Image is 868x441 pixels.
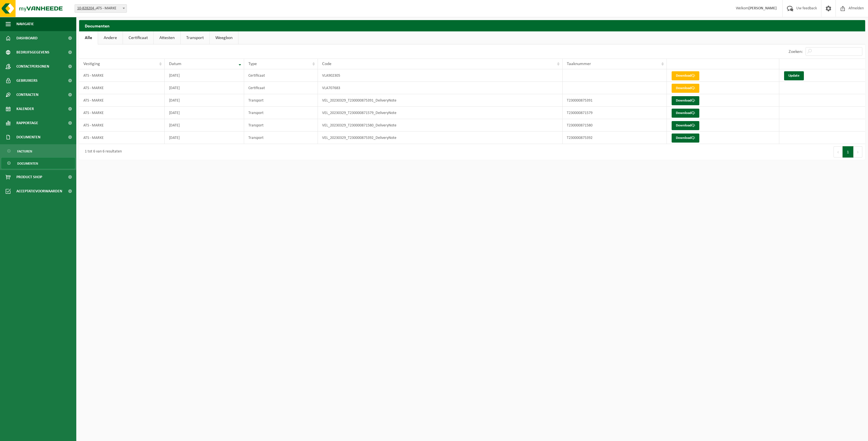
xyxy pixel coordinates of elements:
td: VLA902305 [318,69,563,82]
a: Documenten [1,158,75,169]
span: 10-828204 - ATS - MARKE [75,4,127,13]
span: Contactpersonen [16,59,49,74]
span: Acceptatievoorwaarden [16,184,62,198]
td: T230000875392 [563,132,667,144]
a: Download [672,84,699,93]
span: Navigatie [16,17,34,31]
td: T230000875391 [563,94,667,107]
span: Gebruikers [16,74,38,88]
td: [DATE] [165,82,244,94]
td: VLA707683 [318,82,563,94]
span: Kalender [16,102,34,116]
a: Download [672,121,699,130]
a: Download [672,96,699,105]
a: Facturen [1,146,75,156]
a: Andere [98,31,123,44]
span: 10-828204 - ATS - MARKE [75,5,127,12]
td: T230000871580 [563,119,667,132]
td: ATS - MARKE [79,82,165,94]
span: Taaknummer [567,62,591,66]
span: Datum [169,62,181,66]
a: Attesten [154,31,180,44]
td: Transport [244,107,318,119]
span: Code [322,62,331,66]
button: Next [854,146,862,158]
td: [DATE] [165,132,244,144]
td: Transport [244,119,318,132]
button: 1 [843,146,854,158]
span: Documenten [17,158,38,169]
td: VEL_20230329_T230000871579_DeliveryNote [318,107,563,119]
td: [DATE] [165,119,244,132]
span: Contracten [16,88,38,102]
span: Rapportage [16,116,38,130]
td: VEL_20230329_T230000875391_DeliveryNote [318,94,563,107]
a: Download [672,134,699,143]
span: Bedrijfsgegevens [16,45,49,59]
td: Transport [244,94,318,107]
a: Download [672,71,699,80]
td: Certificaat [244,82,318,94]
tcxspan: Call 10-828204 - via 3CX [77,6,96,10]
td: ATS - MARKE [79,119,165,132]
a: Weegbon [210,31,238,44]
td: [DATE] [165,94,244,107]
a: Update [784,71,804,80]
a: Download [672,109,699,118]
h2: Documenten [79,20,865,31]
a: Certificaat [123,31,153,44]
td: ATS - MARKE [79,94,165,107]
span: Type [248,62,257,66]
a: Transport [181,31,209,44]
a: Alle [79,31,98,44]
td: Transport [244,132,318,144]
td: [DATE] [165,69,244,82]
button: Previous [834,146,843,158]
div: 1 tot 6 van 6 resultaten [82,147,122,157]
td: [DATE] [165,107,244,119]
strong: [PERSON_NAME] [748,6,777,10]
td: VEL_20230329_T230000875392_DeliveryNote [318,132,563,144]
label: Zoeken: [789,50,803,54]
span: Facturen [17,146,32,157]
td: ATS - MARKE [79,107,165,119]
span: Product Shop [16,170,42,184]
td: ATS - MARKE [79,132,165,144]
td: T230000871579 [563,107,667,119]
td: VEL_20230329_T230000871580_DeliveryNote [318,119,563,132]
span: Dashboard [16,31,38,45]
span: Vestiging [83,62,100,66]
td: ATS - MARKE [79,69,165,82]
td: Certificaat [244,69,318,82]
span: Documenten [16,130,40,144]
